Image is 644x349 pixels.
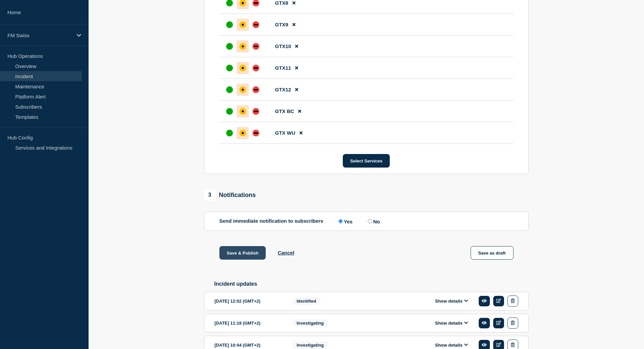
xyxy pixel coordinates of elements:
div: up [226,130,233,136]
div: down [253,130,259,136]
div: down [253,21,259,28]
span: GTX12 [275,87,291,92]
div: down [253,108,259,115]
button: Show details [433,342,470,348]
p: Send immediate notification to subscribers [219,218,324,224]
span: 3 [204,189,216,201]
label: Yes [337,218,353,224]
span: Investigating [292,319,328,327]
div: [DATE] 12:02 (GMT+2) [215,296,282,307]
span: GTX10 [275,43,291,49]
div: affected [239,108,246,115]
div: affected [239,65,246,71]
div: [DATE] 11:18 (GMT+2) [215,318,282,329]
button: Select Services [343,154,390,168]
h2: Incident updates [214,281,529,287]
div: up [226,43,233,50]
div: Notifications [204,189,256,201]
button: Save & Publish [219,246,266,260]
div: down [253,86,259,93]
div: down [253,65,259,71]
span: Identified [292,297,321,305]
button: Show details [433,298,470,304]
label: No [366,218,380,224]
button: Show details [433,320,470,326]
div: affected [239,86,246,93]
div: affected [239,130,246,136]
span: GTX BC [275,108,294,114]
div: down [253,43,259,50]
button: Cancel [278,250,294,256]
input: No [368,219,372,223]
div: up [226,108,233,115]
span: Investigating [292,341,328,349]
p: FM Swiss [7,32,72,38]
button: Save as draft [471,246,514,260]
input: Yes [338,219,343,223]
div: up [226,21,233,28]
span: GTX11 [275,65,291,71]
div: Send immediate notification to subscribers [219,218,514,224]
div: up [226,86,233,93]
div: up [226,65,233,71]
div: affected [239,43,246,50]
span: GTX WU [275,130,295,136]
span: GTX9 [275,22,288,27]
div: affected [239,21,246,28]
